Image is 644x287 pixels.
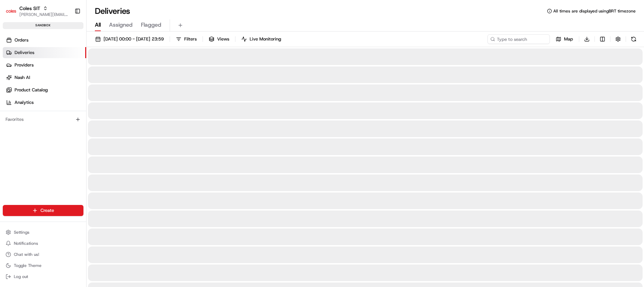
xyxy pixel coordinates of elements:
[3,47,86,58] a: Deliveries
[95,21,101,29] span: All
[3,261,83,270] button: Toggle Theme
[238,34,284,44] button: Live Monitoring
[14,230,29,235] span: Settings
[15,37,28,43] span: Orders
[109,21,133,29] span: Assigned
[15,87,48,93] span: Product Catalog
[15,50,34,56] span: Deliveries
[15,62,34,68] span: Providers
[6,6,17,17] img: Coles SIT
[629,34,638,44] button: Refresh
[92,34,167,44] button: [DATE] 00:00 - [DATE] 23:59
[3,97,86,108] a: Analytics
[14,263,42,268] span: Toggle Theme
[173,34,200,44] button: Filters
[3,250,83,259] button: Chat with us!
[95,6,130,17] h1: Deliveries
[14,274,28,279] span: Log out
[3,84,86,96] a: Product Catalog
[141,21,161,29] span: Flagged
[15,74,30,81] span: Nash AI
[19,5,40,12] button: Coles SIT
[15,99,34,106] span: Analytics
[250,36,281,42] span: Live Monitoring
[564,36,573,42] span: Map
[3,114,83,125] div: Favorites
[41,207,54,214] span: Create
[3,22,83,29] div: sandbox
[3,72,86,83] a: Nash AI
[553,34,576,44] button: Map
[19,12,69,17] button: [PERSON_NAME][EMAIL_ADDRESS][DOMAIN_NAME]
[3,227,83,237] button: Settings
[14,241,38,246] span: Notifications
[104,36,164,42] span: [DATE] 00:00 - [DATE] 23:59
[553,8,636,14] span: All times are displayed using BRT timezone
[3,60,86,71] a: Providers
[3,35,86,46] a: Orders
[3,3,72,19] button: Coles SITColes SIT[PERSON_NAME][EMAIL_ADDRESS][DOMAIN_NAME]
[14,252,39,257] span: Chat with us!
[184,36,197,42] span: Filters
[3,239,83,248] button: Notifications
[3,272,83,281] button: Log out
[488,34,550,44] input: Type to search
[206,34,232,44] button: Views
[217,36,229,42] span: Views
[3,205,83,216] button: Create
